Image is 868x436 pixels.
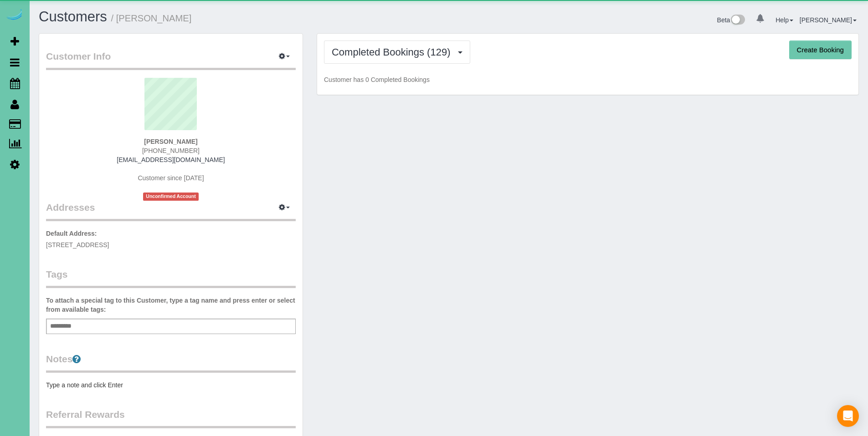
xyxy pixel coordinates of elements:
[717,16,745,24] a: Beta
[46,241,109,248] span: [STREET_ADDRESS]
[46,296,296,314] label: To attach a special tag to this Customer, type a tag name and press enter or select from availabl...
[5,9,24,22] img: Automaid Logo
[324,41,470,64] button: Completed Bookings (129)
[144,138,197,145] strong: [PERSON_NAME]
[46,352,296,373] legend: Notes
[837,405,859,427] div: Open Intercom Messenger
[332,46,455,58] span: Completed Bookings (129)
[111,13,192,23] small: / [PERSON_NAME]
[46,50,296,70] legend: Customer Info
[142,147,200,154] span: [PHONE_NUMBER]
[46,268,296,288] legend: Tags
[46,408,296,428] legend: Referral Rewards
[46,380,296,390] pre: Type a note and click Enter
[117,156,225,163] a: [EMAIL_ADDRESS][DOMAIN_NAME]
[776,16,793,24] a: Help
[730,15,745,26] img: New interface
[789,41,852,60] button: Create Booking
[324,75,852,84] p: Customer has 0 Completed Bookings
[138,174,204,182] span: Customer since [DATE]
[143,193,199,200] span: Unconfirmed Account
[46,229,97,238] label: Default Address:
[800,16,857,24] a: [PERSON_NAME]
[39,9,107,25] a: Customers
